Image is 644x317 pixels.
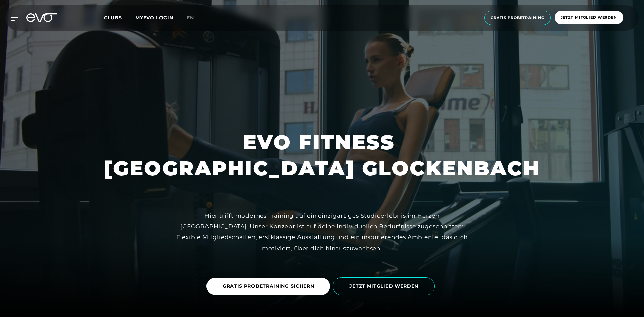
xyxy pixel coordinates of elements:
[187,15,194,21] span: en
[553,11,625,25] a: Jetzt Mitglied werden
[333,272,438,300] a: JETZT MITGLIED WERDEN
[561,15,617,20] span: Jetzt Mitglied werden
[482,11,553,25] a: Gratis Probetraining
[349,283,418,290] span: JETZT MITGLIED WERDEN
[171,210,473,254] div: Hier trifft modernes Training auf ein einzigartiges Studioerlebnis im Herzen [GEOGRAPHIC_DATA]. U...
[135,15,173,21] a: MYEVO LOGIN
[491,15,544,21] span: Gratis Probetraining
[104,14,135,21] a: Clubs
[187,14,202,22] a: en
[104,15,122,21] span: Clubs
[223,283,314,290] span: GRATIS PROBETRAINING SICHERN
[206,273,333,300] a: GRATIS PROBETRAINING SICHERN
[104,129,540,181] h1: EVO FITNESS [GEOGRAPHIC_DATA] GLOCKENBACH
